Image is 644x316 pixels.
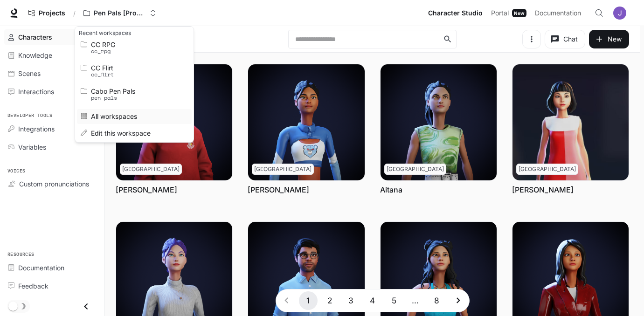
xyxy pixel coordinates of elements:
[91,48,175,55] p: cc_rpg
[77,109,192,124] a: All workspaces
[91,88,175,95] span: Cabo Pen Pals
[91,64,175,71] span: CC Flirt
[77,126,192,140] a: All workspaces
[91,95,175,101] p: pen_pals
[91,41,175,48] span: CC RPG
[91,71,175,78] p: cc_flirt
[91,130,175,137] span: Edit this workspace
[91,113,175,120] span: All workspaces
